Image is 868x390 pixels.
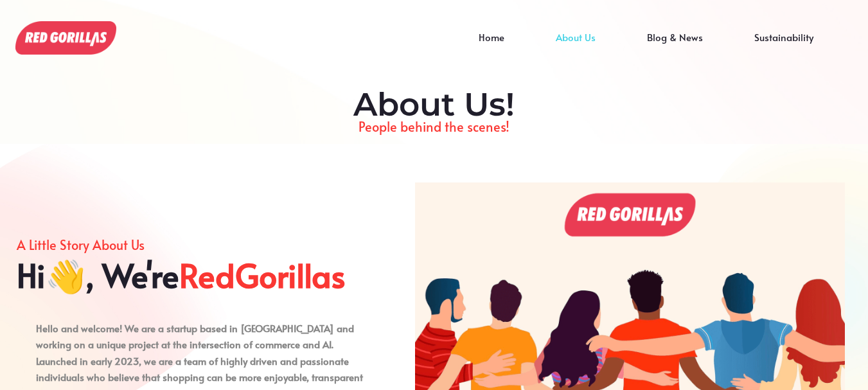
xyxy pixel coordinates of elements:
span: RedGorillas [179,256,346,294]
a: About Us [530,37,621,57]
h2: Hi👋, We're [17,256,377,294]
img: About Us! [15,21,116,55]
a: Home [453,37,530,57]
h2: About Us! [23,85,846,124]
p: A Little Story About Us [17,234,377,256]
p: People behind the scenes! [23,116,846,137]
a: Blog & News [621,37,729,57]
a: Sustainability [729,37,839,57]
